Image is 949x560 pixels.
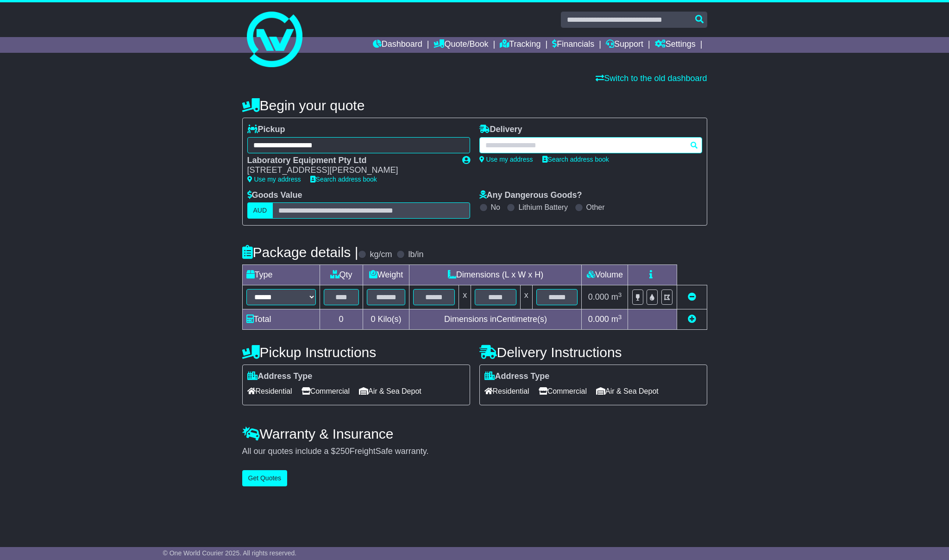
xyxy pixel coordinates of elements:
[247,190,302,201] label: Goods Value
[247,384,292,398] span: Residential
[479,137,702,153] typeahead: Please provide city
[247,165,453,176] div: [STREET_ADDRESS][PERSON_NAME]
[655,37,696,53] a: Settings
[596,74,707,83] a: Switch to the old dashboard
[302,384,350,398] span: Commercial
[586,203,605,212] label: Other
[479,345,707,360] h4: Delivery Instructions
[310,176,377,183] a: Search address book
[409,309,582,330] td: Dimensions in Centimetre(s)
[363,309,409,330] td: Kilo(s)
[479,156,533,163] a: Use my address
[247,125,285,135] label: Pickup
[409,265,582,285] td: Dimensions (L x W x H)
[606,37,643,53] a: Support
[539,384,587,398] span: Commercial
[242,345,470,360] h4: Pickup Instructions
[520,285,532,309] td: x
[611,315,622,324] span: m
[484,371,550,382] label: Address Type
[370,250,392,260] label: kg/cm
[542,156,609,163] a: Search address book
[242,470,288,486] button: Get Quotes
[247,176,301,183] a: Use my address
[588,292,609,302] span: 0.000
[618,291,622,298] sup: 3
[242,309,320,330] td: Total
[320,309,363,330] td: 0
[552,37,594,53] a: Financials
[582,265,628,285] td: Volume
[500,37,540,53] a: Tracking
[491,203,500,212] label: No
[242,447,707,457] div: All our quotes include a $ FreightSafe warranty.
[479,125,522,135] label: Delivery
[242,265,320,285] td: Type
[688,292,696,302] a: Remove this item
[247,202,273,219] label: AUD
[518,203,568,212] label: Lithium Battery
[163,549,297,557] span: © One World Courier 2025. All rights reserved.
[242,426,707,441] h4: Warranty & Insurance
[618,314,622,321] sup: 3
[320,265,363,285] td: Qty
[373,37,422,53] a: Dashboard
[688,315,696,324] a: Add new item
[247,371,313,382] label: Address Type
[479,190,582,201] label: Any Dangerous Goods?
[359,384,421,398] span: Air & Sea Depot
[484,384,529,398] span: Residential
[363,265,409,285] td: Weight
[247,156,453,166] div: Laboratory Equipment Pty Ltd
[588,315,609,324] span: 0.000
[596,384,659,398] span: Air & Sea Depot
[408,250,423,260] label: lb/in
[371,315,375,324] span: 0
[242,98,707,113] h4: Begin your quote
[434,37,488,53] a: Quote/Book
[459,285,471,309] td: x
[336,447,350,456] span: 250
[611,292,622,302] span: m
[242,245,358,260] h4: Package details |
